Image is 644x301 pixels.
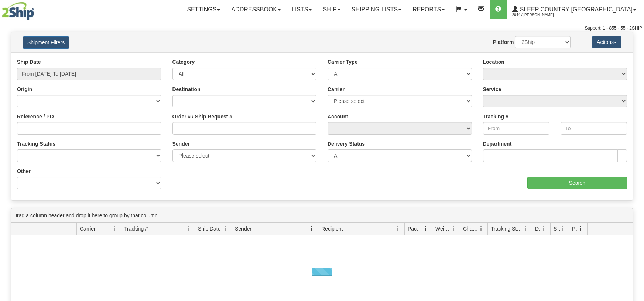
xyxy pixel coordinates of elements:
[483,140,512,148] label: Department
[592,36,621,48] button: Actions
[17,140,55,148] label: Tracking Status
[527,177,627,189] input: Search
[491,225,523,232] span: Tracking Status
[392,222,404,235] a: Recipient filter column settings
[419,222,432,235] a: Packages filter column settings
[172,113,233,120] label: Order # / Ship Request #
[328,58,357,66] label: Carrier Type
[198,225,220,232] span: Ship Date
[538,222,550,235] a: Delivery Status filter column settings
[305,222,318,235] a: Sender filter column settings
[17,86,32,93] label: Origin
[535,225,541,232] span: Delivery Status
[507,0,642,19] a: Sleep Country [GEOGRAPHIC_DATA] 2044 / [PERSON_NAME]
[512,11,568,19] span: 2044 / [PERSON_NAME]
[554,225,560,232] span: Shipment Issues
[124,225,148,232] span: Tracking #
[519,222,532,235] a: Tracking Status filter column settings
[483,58,504,66] label: Location
[172,58,195,66] label: Category
[483,122,549,135] input: From
[219,222,232,235] a: Ship Date filter column settings
[346,0,407,19] a: Shipping lists
[172,140,190,148] label: Sender
[556,222,569,235] a: Shipment Issues filter column settings
[23,36,69,49] button: Shipment Filters
[286,0,317,19] a: Lists
[483,86,501,93] label: Service
[463,225,479,232] span: Charge
[475,222,487,235] a: Charge filter column settings
[493,38,514,46] label: Platform
[108,222,121,235] a: Carrier filter column settings
[575,222,587,235] a: Pickup Status filter column settings
[226,0,286,19] a: Addressbook
[2,25,642,31] div: Support: 1 - 855 - 55 - 2SHIP
[17,58,41,66] label: Ship Date
[408,225,423,232] span: Packages
[627,113,643,188] iframe: chat widget
[182,222,195,235] a: Tracking # filter column settings
[321,225,343,232] span: Recipient
[518,6,633,13] span: Sleep Country [GEOGRAPHIC_DATA]
[328,113,348,120] label: Account
[80,225,96,232] span: Carrier
[447,222,460,235] a: Weight filter column settings
[235,225,251,232] span: Sender
[483,113,508,120] label: Tracking #
[572,225,578,232] span: Pickup Status
[328,86,345,93] label: Carrier
[172,86,201,93] label: Destination
[11,208,633,223] div: grid grouping header
[181,0,226,19] a: Settings
[2,2,34,20] img: logo2044.jpg
[407,0,450,19] a: Reports
[17,113,54,120] label: Reference / PO
[317,0,346,19] a: Ship
[435,225,451,232] span: Weight
[561,122,627,135] input: To
[17,167,31,175] label: Other
[328,140,365,148] label: Delivery Status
